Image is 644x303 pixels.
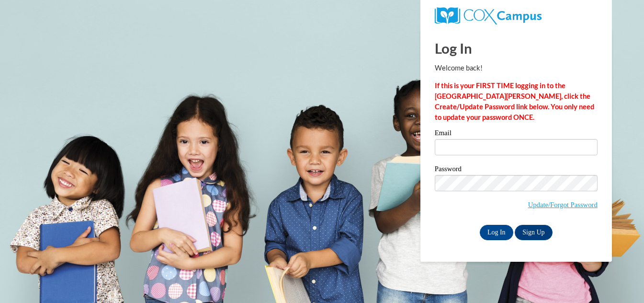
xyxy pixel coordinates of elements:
[435,11,542,19] a: COX Campus
[480,225,513,240] input: Log In
[528,201,598,209] a: Update/Forgot Password
[435,38,598,58] h1: Log In
[515,225,552,240] a: Sign Up
[435,82,594,121] strong: If this is your FIRST TIME logging in to the [GEOGRAPHIC_DATA][PERSON_NAME], click the Create/Upd...
[435,7,542,24] img: COX Campus
[435,63,598,73] p: Welcome back!
[435,129,598,139] label: Email
[435,165,598,175] label: Password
